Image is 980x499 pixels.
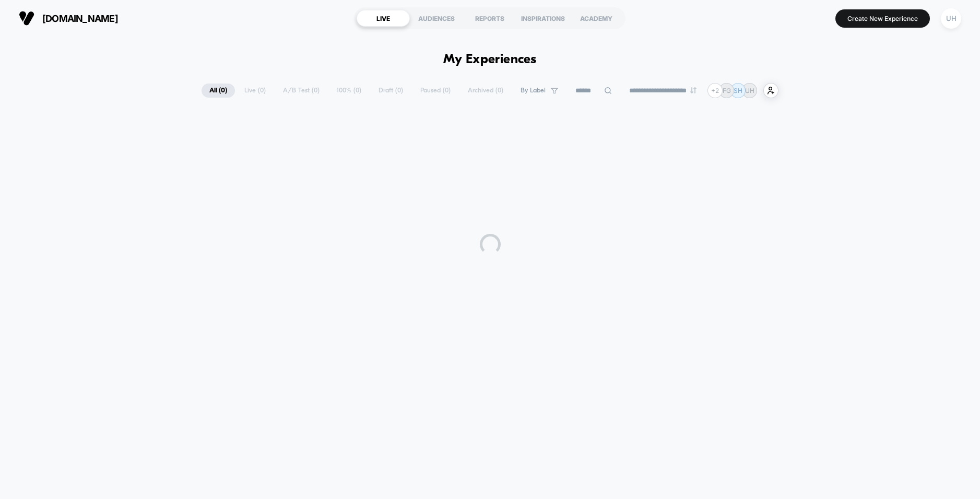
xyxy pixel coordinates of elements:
div: LIVE [357,10,410,27]
button: [DOMAIN_NAME] [16,10,121,27]
p: FG [723,87,731,94]
div: ACADEMY [570,10,623,27]
span: By Label [521,87,546,94]
div: INSPIRATIONS [516,10,570,27]
h1: My Experiences [443,52,537,67]
div: UH [941,8,961,29]
span: [DOMAIN_NAME] [42,13,118,24]
p: UH [745,87,754,94]
span: All ( 0 ) [202,84,235,98]
img: end [690,87,696,93]
p: SH [734,87,742,94]
button: UH [938,8,964,29]
div: + 2 [707,83,723,98]
div: REPORTS [463,10,516,27]
img: Visually logo [19,10,34,26]
div: AUDIENCES [410,10,463,27]
button: Create New Experience [835,9,930,28]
